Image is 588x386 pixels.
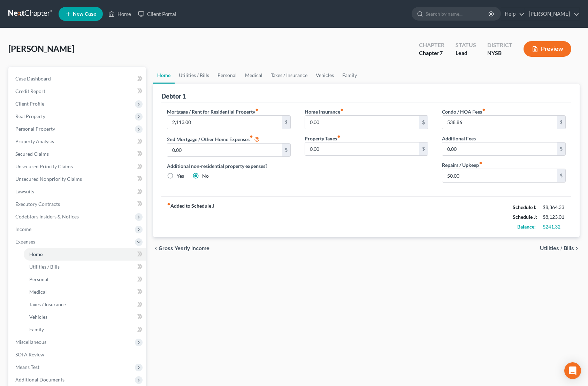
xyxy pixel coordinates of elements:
[15,101,44,107] span: Client Profile
[29,264,60,270] span: Utilities / Bills
[440,49,443,56] span: 7
[419,142,428,156] div: $
[340,108,344,111] i: fiber_manual_record
[557,169,565,182] div: $
[167,116,282,129] input: --
[312,67,338,84] a: Vehicles
[305,142,420,156] input: --
[543,204,566,211] div: $8,364.33
[305,135,341,142] label: Property Taxes
[15,239,35,245] span: Expenses
[153,246,159,251] i: chevron_left
[501,8,525,20] a: Help
[10,148,146,160] a: Secured Claims
[250,135,253,138] i: fiber_manual_record
[540,246,580,251] button: Utilities / Bills chevron_right
[338,67,361,84] a: Family
[10,198,146,210] a: Executory Contracts
[161,92,186,100] div: Debtor 1
[159,246,209,251] span: Gross Yearly Income
[15,76,51,82] span: Case Dashboard
[305,116,420,129] input: --
[543,223,566,230] div: $241.32
[513,204,536,210] strong: Schedule I:
[540,246,574,251] span: Utilities / Bills
[29,251,43,257] span: Home
[267,67,312,84] a: Taxes / Insurance
[29,301,66,307] span: Taxes / Insurance
[167,144,282,157] input: --
[419,41,444,49] div: Chapter
[282,116,290,129] div: $
[24,311,146,323] a: Vehicles
[15,226,31,232] span: Income
[167,202,170,206] i: fiber_manual_record
[153,67,175,84] a: Home
[15,126,55,132] span: Personal Property
[24,286,146,298] a: Medical
[524,41,571,57] button: Preview
[525,8,579,20] a: [PERSON_NAME]
[15,188,34,194] span: Lawsuits
[557,142,565,156] div: $
[213,67,241,84] a: Personal
[282,144,290,157] div: $
[24,273,146,286] a: Personal
[442,116,557,129] input: --
[456,41,476,49] div: Status
[29,326,44,332] span: Family
[153,246,209,251] button: chevron_left Gross Yearly Income
[167,108,259,115] label: Mortgage / Rent for Residential Property
[10,85,146,98] a: Credit Report
[10,72,146,85] a: Case Dashboard
[543,214,566,221] div: $8,123.01
[10,173,146,185] a: Unsecured Nonpriority Claims
[442,169,557,182] input: --
[29,289,47,295] span: Medical
[15,113,45,119] span: Real Property
[15,364,39,370] span: Means Test
[255,108,259,111] i: fiber_manual_record
[15,176,82,182] span: Unsecured Nonpriority Claims
[73,11,96,17] span: New Case
[482,108,486,111] i: fiber_manual_record
[513,214,537,220] strong: Schedule J:
[15,138,54,144] span: Property Analysis
[135,8,180,20] a: Client Portal
[175,67,213,84] a: Utilities / Bills
[419,116,428,129] div: $
[442,142,557,156] input: --
[517,224,536,230] strong: Balance:
[24,323,146,336] a: Family
[167,162,291,170] label: Additional non-residential property expenses?
[15,88,45,94] span: Credit Report
[337,135,341,138] i: fiber_manual_record
[305,108,344,115] label: Home Insurance
[24,298,146,311] a: Taxes / Insurance
[15,377,64,383] span: Additional Documents
[202,172,209,179] label: No
[479,161,482,165] i: fiber_manual_record
[10,135,146,148] a: Property Analysis
[10,160,146,173] a: Unsecured Priority Claims
[564,362,581,379] div: Open Intercom Messenger
[442,135,476,142] label: Additional Fees
[241,67,267,84] a: Medical
[167,202,214,232] strong: Added to Schedule J
[10,185,146,198] a: Lawsuits
[442,108,486,115] label: Condo / HOA Fees
[426,7,489,20] input: Search by name...
[24,261,146,273] a: Utilities / Bills
[15,151,49,157] span: Secured Claims
[442,161,482,169] label: Repairs / Upkeep
[29,314,47,320] span: Vehicles
[456,49,476,57] div: Lead
[15,214,79,219] span: Codebtors Insiders & Notices
[487,49,512,57] div: NYSB
[29,276,48,282] span: Personal
[15,339,46,345] span: Miscellaneous
[177,172,184,179] label: Yes
[10,348,146,361] a: SOFA Review
[167,135,260,143] label: 2nd Mortgage / Other Home Expenses
[105,8,135,20] a: Home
